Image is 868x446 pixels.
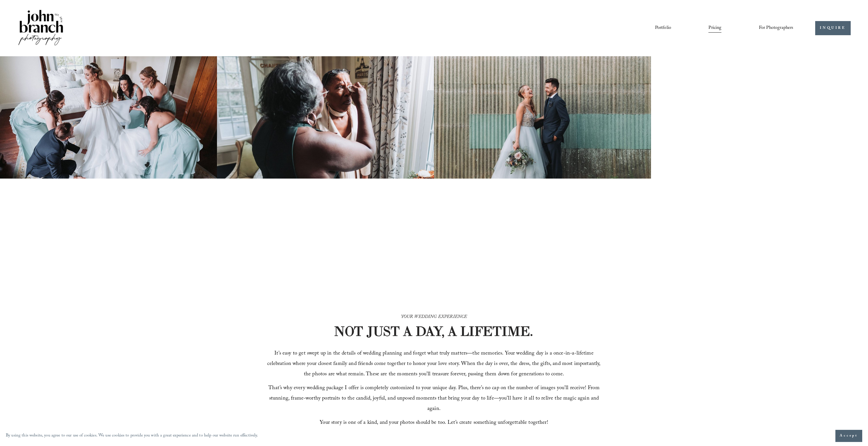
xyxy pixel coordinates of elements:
a: Portfolio [655,23,671,33]
strong: NOT JUST A DAY, A LIFETIME. [334,323,533,340]
a: folder dropdown [759,23,794,33]
button: Accept [835,430,862,442]
img: Woman applying makeup to another woman near a window with floral curtains and autumn flowers. [217,56,434,179]
img: John Branch IV Photography [17,9,64,48]
span: Accept [840,433,858,439]
em: YOUR WEDDING EXPERIENCE [401,313,467,321]
a: Pricing [708,23,721,33]
span: For Photographers [759,24,794,33]
span: Your story is one of a kind, and your photos should be too. Let’s create something unforgettable ... [320,419,548,428]
span: That’s why every wedding package I offer is completely customized to your unique day. Plus, there... [268,384,601,414]
a: INQUIRE [815,21,851,35]
img: A bride and groom standing together, laughing, with the bride holding a bouquet in front of a cor... [434,56,651,179]
span: It’s easy to get swept up in the details of wedding planning and forget what truly matters—the me... [267,349,602,379]
p: By using this website, you agree to our use of cookies. We use cookies to provide you with a grea... [6,432,258,440]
